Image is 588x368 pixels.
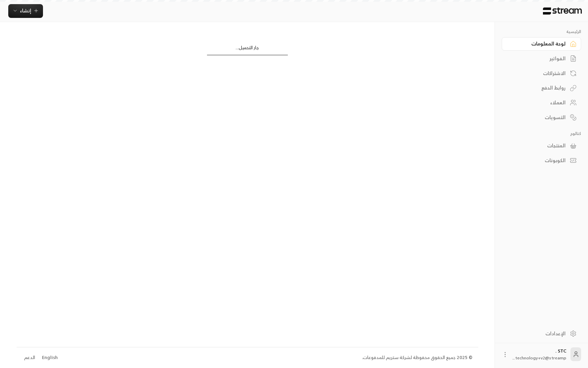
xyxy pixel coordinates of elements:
a: الكوبونات [502,154,581,167]
div: جار التحميل... [207,44,288,54]
a: لوحة المعلومات [502,37,581,51]
div: روابط الدفع [510,84,566,91]
div: © 2025 جميع الحقوق محفوظة لشركة ستريم للمدفوعات. [362,354,472,361]
p: كتالوج [502,131,581,136]
a: الإعدادات [502,327,581,340]
p: الرئيسية [502,29,581,34]
a: الدعم [22,351,37,364]
div: العملاء [510,99,566,106]
div: الفواتير [510,55,566,62]
div: لوحة المعلومات [510,40,566,47]
div: الإعدادات [510,330,566,337]
div: STC . [513,347,566,361]
span: إنشاء [20,6,31,15]
div: التسويات [510,114,566,121]
a: المنتجات [502,139,581,153]
button: إنشاء [8,4,43,18]
div: المنتجات [510,142,566,149]
a: الاشتراكات [502,66,581,80]
img: Logo [542,7,582,15]
span: technology+v2@streamp... [513,354,566,361]
div: الكوبونات [510,157,566,164]
a: روابط الدفع [502,81,581,95]
div: الاشتراكات [510,70,566,77]
div: English [42,354,58,361]
a: التسويات [502,111,581,124]
a: الفواتير [502,52,581,65]
a: العملاء [502,96,581,109]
